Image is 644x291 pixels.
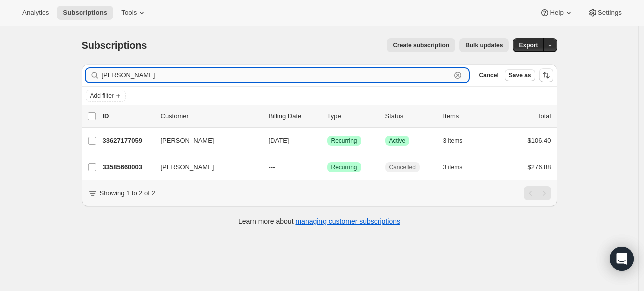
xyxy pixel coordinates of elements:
p: 33627177059 [103,136,153,146]
span: [PERSON_NAME] [161,136,214,146]
span: Recurring [331,137,357,145]
p: 33585660003 [103,162,153,172]
span: Analytics [22,9,49,17]
button: Export [513,38,544,52]
span: Bulk updates [465,41,503,49]
span: [DATE] [269,137,289,144]
button: Clear [453,70,463,80]
div: 33585660003[PERSON_NAME]---SuccessRecurringCancelled3 items$276.88 [103,160,551,174]
p: Learn more about [238,216,400,226]
div: Items [443,111,493,121]
div: 33627177059[PERSON_NAME][DATE]SuccessRecurringSuccessActive3 items$106.40 [103,134,551,148]
button: Tools [115,6,153,20]
p: ID [103,111,153,121]
button: 3 items [443,134,474,148]
span: --- [269,163,275,171]
a: managing customer subscriptions [295,217,400,225]
span: Create subscription [393,41,449,49]
span: 3 items [443,137,463,145]
p: Customer [161,111,261,121]
span: $276.88 [528,163,551,171]
button: Bulk updates [459,38,509,52]
button: Subscriptions [57,6,113,20]
span: Settings [598,9,622,17]
button: Add filter [86,90,126,102]
button: [PERSON_NAME] [155,159,255,175]
span: $106.40 [528,137,551,144]
div: Open Intercom Messenger [610,247,634,271]
p: Status [385,111,435,121]
button: [PERSON_NAME] [155,133,255,149]
div: IDCustomerBilling DateTypeStatusItemsTotal [103,111,551,121]
div: Type [327,111,377,121]
span: Subscriptions [63,9,107,17]
p: Billing Date [269,111,319,121]
span: Active [389,137,406,145]
nav: Pagination [524,186,551,200]
span: Export [519,41,538,49]
span: Help [550,9,563,17]
button: Create subscription [387,38,455,52]
button: 3 items [443,160,474,174]
button: Save as [505,69,535,81]
p: Total [537,111,551,121]
span: Save as [509,71,531,79]
span: Cancelled [389,163,416,171]
p: Showing 1 to 2 of 2 [100,188,155,198]
button: Analytics [16,6,55,20]
span: 3 items [443,163,463,171]
span: Tools [121,9,137,17]
span: Recurring [331,163,357,171]
button: Cancel [475,69,502,81]
span: Subscriptions [82,40,147,51]
button: Settings [582,6,628,20]
span: Cancel [479,71,498,79]
button: Sort the results [539,68,553,82]
span: Add filter [90,92,114,100]
button: Help [534,6,579,20]
span: [PERSON_NAME] [161,162,214,172]
input: Filter subscribers [102,68,451,82]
